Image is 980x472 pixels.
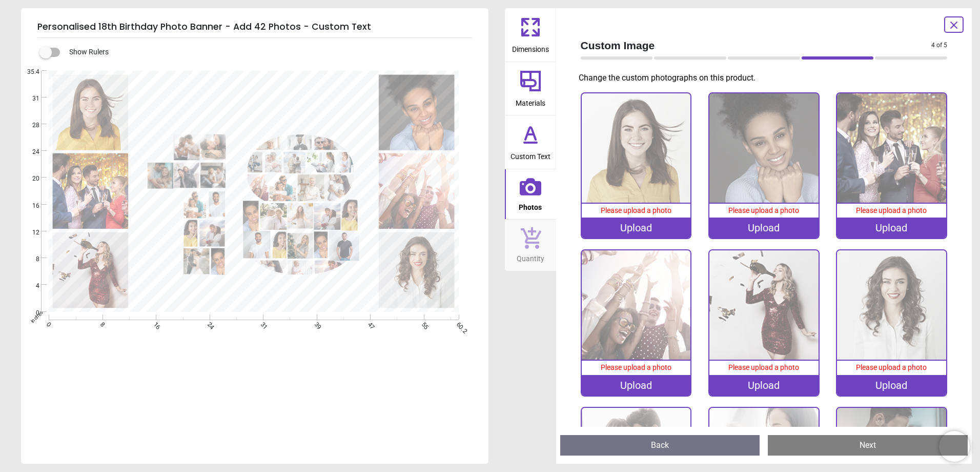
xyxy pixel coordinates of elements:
[505,169,556,220] button: Photos
[560,435,760,456] button: Back
[46,46,488,58] div: Show Rulers
[709,218,819,238] div: Upload
[365,321,372,327] span: 47
[582,218,691,238] div: Upload
[20,148,39,156] span: 24
[728,363,799,371] span: Please upload a photo
[768,435,968,456] button: Next
[512,40,549,55] span: Dimensions
[45,321,51,327] span: 0
[20,68,39,76] span: 35.4
[20,255,39,264] span: 8
[517,249,544,264] span: Quantity
[505,62,556,115] button: Materials
[20,202,39,210] span: 16
[258,321,265,327] span: 31
[20,121,39,130] span: 28
[856,363,927,371] span: Please upload a photo
[151,321,158,327] span: 16
[516,93,545,109] span: Materials
[581,38,932,53] span: Custom Image
[505,8,556,62] button: Dimensions
[601,363,671,371] span: Please upload a photo
[20,228,39,237] span: 12
[454,321,461,327] span: 60.2
[20,309,39,318] span: 0
[837,375,946,396] div: Upload
[837,218,946,238] div: Upload
[709,375,819,396] div: Upload
[98,321,105,327] span: 8
[505,115,556,169] button: Custom Text
[519,198,542,213] span: Photos
[20,174,39,183] span: 20
[582,375,691,396] div: Upload
[856,206,927,214] span: Please upload a photo
[728,206,799,214] span: Please upload a photo
[20,282,39,290] span: 4
[20,94,39,103] span: 31
[601,206,671,214] span: Please upload a photo
[931,41,947,50] span: 4 of 5
[419,321,426,327] span: 55
[205,321,212,327] span: 24
[37,16,472,38] h5: Personalised 18th Birthday Photo Banner - Add 42 Photos - Custom Text
[511,147,550,162] span: Custom Text
[939,431,970,462] iframe: Brevo live chat
[312,321,319,327] span: 39
[579,72,956,84] p: Change the custom photographs on this product.
[505,220,556,271] button: Quantity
